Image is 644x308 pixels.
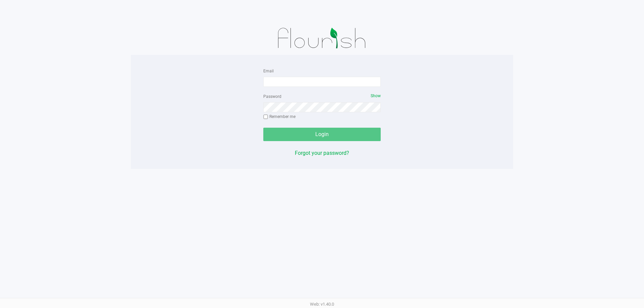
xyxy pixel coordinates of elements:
input: Remember me [263,115,268,119]
label: Remember me [263,114,296,120]
span: Show [371,94,381,98]
button: Forgot your password? [295,149,349,157]
label: Email [263,68,274,74]
span: Web: v1.40.0 [310,302,334,307]
label: Password [263,94,281,100]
